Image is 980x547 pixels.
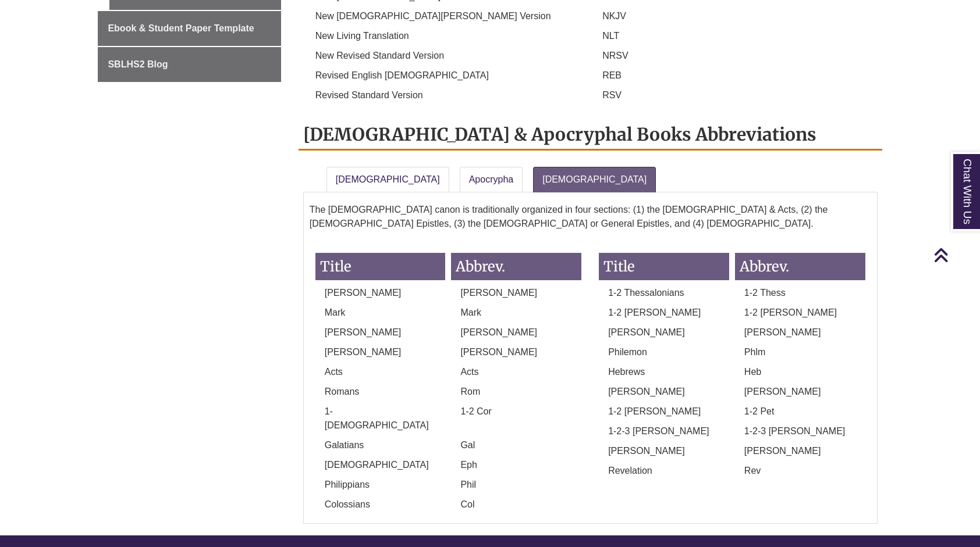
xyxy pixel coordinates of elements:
span: SBLHS2 Blog [108,59,168,69]
p: [PERSON_NAME] [451,345,581,359]
p: 1-2 Thess [735,286,865,300]
p: 1-2-3 [PERSON_NAME] [735,424,865,438]
p: Galatians [315,438,446,452]
p: NLT [593,29,874,43]
p: Colossians [315,498,446,512]
p: 1-2 Thessalonians [599,286,729,300]
p: Col [451,498,581,512]
p: Heb [735,365,865,379]
h3: Title [315,253,446,280]
p: Acts [451,365,581,379]
p: Rom [451,385,581,399]
a: Back to Top [933,247,977,263]
p: REB [593,69,874,83]
p: Eph [451,458,581,472]
a: SBLHS2 Blog [98,47,280,82]
p: Philemon [599,345,729,359]
p: 1-[DEMOGRAPHIC_DATA] [315,405,446,432]
span: Ebook & Student Paper Template [108,23,254,33]
p: [PERSON_NAME] [599,385,729,399]
h3: Title [599,253,729,280]
p: 1-2 [PERSON_NAME] [599,306,729,320]
p: Rev [735,464,865,478]
a: Apocrypha [460,167,523,192]
p: The [DEMOGRAPHIC_DATA] canon is traditionally organized in four sections: (1) the [DEMOGRAPHIC_DA... [310,198,871,235]
p: [PERSON_NAME] [315,326,446,339]
p: [PERSON_NAME] [599,326,729,339]
p: [PERSON_NAME] [735,444,865,458]
p: New [DEMOGRAPHIC_DATA][PERSON_NAME] Version [306,9,587,23]
p: [PERSON_NAME] [735,385,865,399]
p: Phil [451,478,581,492]
p: New Living Translation [306,29,587,43]
p: New Revised Standard Version [306,49,587,63]
p: Gal [451,438,581,452]
p: Mark [315,306,446,320]
p: [PERSON_NAME] [451,326,581,339]
a: [DEMOGRAPHIC_DATA] [326,167,449,192]
p: Revised English [DEMOGRAPHIC_DATA] [306,69,587,83]
a: [DEMOGRAPHIC_DATA] [533,167,656,192]
p: NKJV [593,9,874,23]
p: [PERSON_NAME] [315,286,446,300]
a: Ebook & Student Paper Template [98,11,280,46]
p: 1-2 Pet [735,405,865,419]
p: Hebrews [599,365,729,379]
p: Phlm [735,345,865,359]
h2: [DEMOGRAPHIC_DATA] & Apocryphal Books Abbreviations [299,120,882,151]
p: NRSV [593,49,874,63]
h3: Abbrev. [735,253,865,280]
p: [PERSON_NAME] [315,345,446,359]
p: 1-2-3 [PERSON_NAME] [599,424,729,438]
p: [PERSON_NAME] [599,444,729,458]
p: 1-2 [PERSON_NAME] [599,405,729,419]
p: [PERSON_NAME] [451,286,581,300]
h3: Abbrev. [451,253,581,280]
p: 1-2 Cor [451,405,581,419]
p: Philippians [315,478,446,492]
p: Revised Standard Version [306,88,587,102]
p: Revelation [599,464,729,478]
p: Romans [315,385,446,399]
p: Mark [451,306,581,320]
p: [DEMOGRAPHIC_DATA] [315,458,446,472]
p: [PERSON_NAME] [735,326,865,339]
p: Acts [315,365,446,379]
p: 1-2 [PERSON_NAME] [735,306,865,320]
p: RSV [593,88,874,102]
